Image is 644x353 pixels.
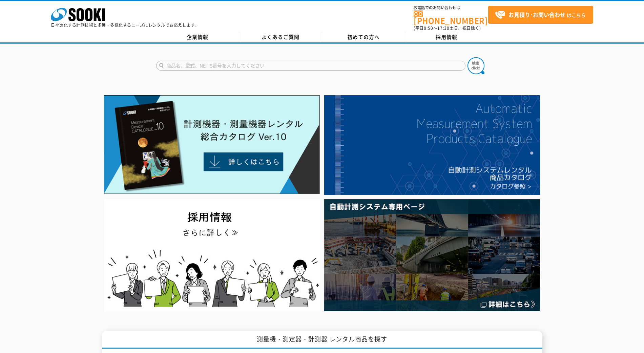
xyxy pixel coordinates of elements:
a: 採用情報 [405,32,488,42]
strong: お見積り･お問い合わせ [508,11,565,19]
a: 初めての方へ [322,32,405,42]
span: (平日 ～ 土日、祝日除く) [414,25,481,31]
a: お見積り･お問い合わせはこちら [488,6,593,24]
a: 企業情報 [156,32,239,42]
img: 自動計測システムカタログ [324,95,540,195]
span: 8:50 [424,25,433,31]
img: btn_search.png [468,57,484,74]
a: よくあるご質問 [239,32,322,42]
img: SOOKI recruit [104,199,320,311]
img: 自動計測システム専用ページ [324,199,540,311]
h1: 測量機・測定器・計測器 レンタル商品を探す [102,331,542,349]
span: 初めての方へ [347,33,380,41]
span: はこちら [495,10,586,20]
input: 商品名、型式、NETIS番号を入力してください [156,61,465,71]
p: 日々進化する計測技術と多種・多様化するニーズにレンタルでお応えします。 [51,23,199,27]
span: お電話でのお問い合わせは [414,6,488,10]
span: 17:30 [437,25,450,31]
img: Catalog Ver10 [104,95,320,194]
a: [PHONE_NUMBER] [414,11,488,24]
